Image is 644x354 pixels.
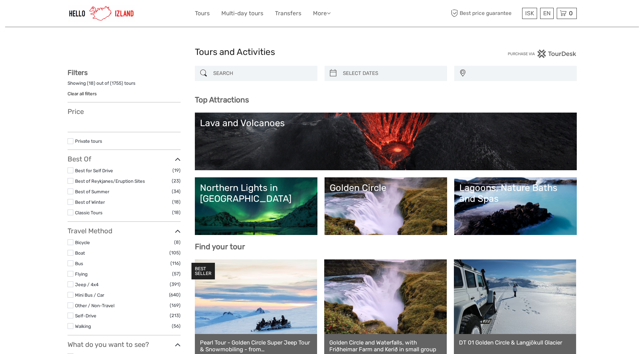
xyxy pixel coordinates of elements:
[525,10,534,17] span: ISK
[195,95,249,104] b: Top Attractions
[89,80,94,86] label: 18
[200,118,572,129] div: Lava and Volcanoes
[449,8,520,19] span: Best price guarantee
[200,182,312,230] a: Northern Lights in [GEOGRAPHIC_DATA]
[75,138,102,144] a: Private tours
[75,189,109,194] a: Best of Summer
[330,182,442,193] div: Golden Circle
[313,8,331,18] a: More
[275,8,301,18] a: Transfers
[75,271,88,277] a: Flying
[112,80,122,86] label: 1755
[200,182,312,204] div: Northern Lights in [GEOGRAPHIC_DATA]
[68,5,135,22] img: 1270-cead85dc-23af-4572-be81-b346f9cd5751_logo_small.jpg
[459,182,572,204] div: Lagoons, Nature Baths and Spas
[75,261,83,266] a: Bus
[75,168,113,173] a: Best for Self Drive
[540,8,554,19] div: EN
[191,263,215,280] div: BEST SELLER
[195,8,210,18] a: Tours
[568,10,574,17] span: 0
[195,242,245,251] b: Find your tour
[68,227,181,235] h3: Travel Method
[68,80,181,91] div: Showing ( ) out of ( ) tours
[200,118,572,165] a: Lava and Volcanoes
[459,182,572,230] a: Lagoons, Nature Baths and Spas
[75,250,85,256] a: Boat
[172,166,181,174] span: (19)
[330,182,442,230] a: Golden Circle
[75,282,98,287] a: Jeep / 4x4
[172,322,181,330] span: (56)
[172,177,181,185] span: (23)
[68,68,88,77] strong: Filters
[68,91,97,96] a: Clear all filters
[75,210,103,215] a: Classic Tours
[221,8,263,18] a: Multi-day tours
[195,47,449,58] h1: Tours and Activities
[75,292,104,298] a: Mini Bus / Car
[210,67,314,79] input: SEARCH
[68,155,181,163] h3: Best Of
[170,312,181,319] span: (213)
[329,339,442,353] a: Golden Circle and Waterfalls, with Friðheimar Farm and Kerið in small group
[508,50,576,58] img: PurchaseViaTourDesk.png
[68,107,181,116] h3: Price
[169,291,181,299] span: (640)
[172,270,181,278] span: (57)
[170,301,181,309] span: (169)
[172,198,181,206] span: (18)
[68,340,181,349] h3: What do you want to see?
[75,313,96,318] a: Self-Drive
[75,178,145,184] a: Best of Reykjanes/Eruption Sites
[172,188,181,195] span: (34)
[75,240,90,245] a: Bicycle
[172,209,181,216] span: (18)
[340,67,444,79] input: SELECT DATES
[174,238,181,246] span: (8)
[200,339,312,353] a: Pearl Tour - Golden Circle Super Jeep Tour & Snowmobiling - from [GEOGRAPHIC_DATA]
[170,280,181,288] span: (391)
[459,339,571,346] a: DT 01 Golden Circle & Langjökull Glacier
[75,303,114,308] a: Other / Non-Travel
[75,199,105,205] a: Best of Winter
[170,259,181,267] span: (116)
[75,323,91,329] a: Walking
[169,249,181,257] span: (105)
